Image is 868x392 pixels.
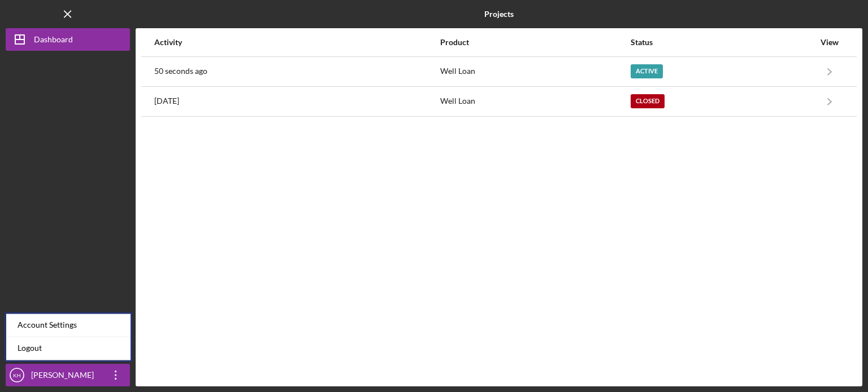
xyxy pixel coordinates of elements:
div: Dashboard [34,28,73,54]
text: KH [13,372,20,378]
div: Activity [154,38,439,47]
b: Projects [484,10,514,19]
button: KH[PERSON_NAME] [6,364,130,386]
div: Product [440,38,630,47]
div: View [815,38,844,47]
time: 2025-10-10 14:34 [154,67,207,76]
div: Status [631,38,814,47]
div: [PERSON_NAME] [28,364,102,389]
div: Well Loan [440,58,630,86]
a: Logout [6,337,131,360]
button: Dashboard [6,28,130,51]
time: 2023-12-18 18:54 [154,96,179,105]
div: Closed [631,94,665,108]
div: Account Settings [6,314,131,337]
div: Active [631,64,663,78]
div: Well Loan [440,87,630,116]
